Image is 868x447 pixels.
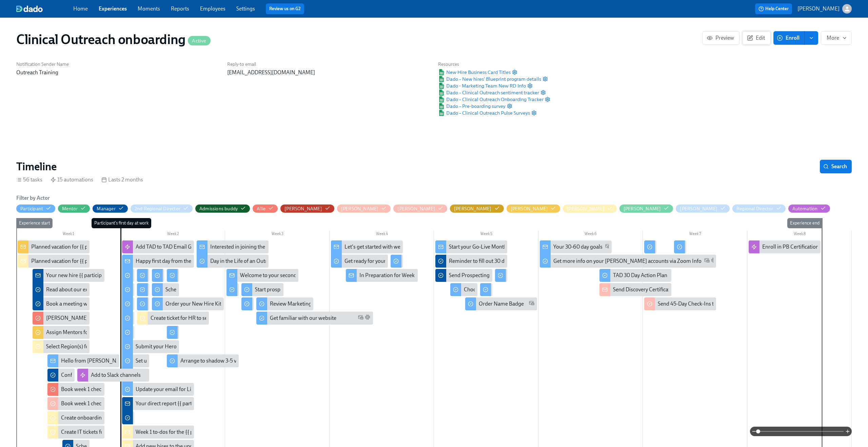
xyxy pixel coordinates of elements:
div: Get more info on your [PERSON_NAME] accounts via Zoom Info [540,255,716,268]
div: Hide Mentor [62,206,78,212]
div: Review Marketing Materials Google Drive [270,300,366,308]
a: Google SheetDado – Clinical Outreach Pulse Surveys [438,110,530,116]
div: Send Prospecting Certification Scorecard for {{ participant.firstName }} {{ participant.lastName }} [449,272,672,279]
div: Read about our expectations for new hires [33,283,90,296]
div: Let's get started with week 3 🚀 [344,243,417,251]
div: Your new hire {{ participant.fullName }} starts work next week [33,269,104,282]
div: Enroll in PB Certification [762,243,819,251]
h6: Reply-to email [227,61,430,67]
div: Planned vacation for {{ participant.startDate | MMMM Do, YYYY }} cohort [18,240,90,253]
div: Experience end [787,218,822,228]
div: Let's get started with week 3 🚀 [331,240,403,253]
img: Google Sheet [438,83,445,89]
a: Google SheetDado - Marketing Team New RD Info [438,82,526,89]
div: Hide Priscilla [567,206,605,212]
div: Week 4 [330,230,434,239]
img: Google Sheet [438,103,445,109]
button: [PERSON_NAME] [797,4,852,14]
div: In Preparation for Week 4 [346,269,418,282]
a: Employees [200,5,225,12]
a: Google SheetNew Hire Business Card Titles [438,69,511,76]
a: Google SheetDado – Pre-boarding survey [438,103,506,110]
button: Automation [788,205,830,213]
div: Book a meeting with your new hire [46,300,126,308]
div: Order your New Hire Kit from [PERSON_NAME] [152,297,224,310]
span: Edit [748,35,765,41]
div: Add to Slack channels [77,369,149,382]
div: Choose Account for Discovery Meeting Certification (w/ RD Input) [450,283,477,296]
div: Lasts 2 months [101,176,143,183]
div: Planned vacation for {{ participant.startDate | MMMM Do, YYYY }} cohort [31,243,199,251]
div: Hide Participant [20,206,43,212]
div: Your direct report {{ participant.fullName }} starts [DATE]! [122,397,194,410]
div: Select Region(s) for {{ participant.startDate | MMMM Do, YYYY }} cohort [46,343,211,350]
h6: Filter by Actor [16,194,50,202]
button: [PERSON_NAME] [280,205,334,213]
div: Add to Slack channels [91,371,141,379]
span: Dado – New hires' Blueprint program details [438,76,541,82]
div: Hide 2nd Regional Director [135,206,180,212]
div: Set up your corporate phone for success [122,354,149,367]
span: Work Email [529,300,534,308]
div: 56 tasks [16,176,42,183]
div: Enroll in PB Certification [749,240,821,253]
div: Assign Mentors for {{ participant.startDate | MMMM Do }} cohort [46,329,196,336]
span: Dado - Marketing Team New RD Info [438,82,526,89]
button: Regional Director [732,205,785,213]
div: Get familiar with our website [270,314,336,322]
button: [PERSON_NAME] [450,205,504,213]
div: Interested in joining the Rural Outreach Think Tank? [210,243,330,251]
div: Get ready for your in-field time [344,257,415,265]
button: Admissions buddy [195,205,250,213]
button: Search [820,160,852,173]
span: Dado – Pre-boarding survey [438,103,506,110]
div: Participant's first day at work [92,218,151,228]
div: Hide Annie Tornabene [397,206,435,212]
a: Home [73,5,88,12]
div: Your new hire {{ participant.fullName }} starts work next week [46,272,188,279]
div: Send 45-Day Check-Ins to RD s [658,300,728,308]
a: Settings [236,5,255,12]
div: Choose Account for Discovery Meeting Certification (w/ RD Input) [464,286,615,293]
span: Preview [708,35,734,41]
div: Arrange to shadow 3-5 virtual meetings [180,357,271,365]
div: Week 2 [121,230,225,239]
a: Review us on G2 [269,5,301,12]
button: Participant [16,205,55,213]
button: Review us on G2 [266,3,304,14]
div: Order Name Badge [479,300,524,308]
div: Send Prospecting Certification Scorecard for {{ participant.firstName }} {{ participant.lastName }} [435,269,492,282]
span: Work Email [605,243,611,251]
span: Work Email [358,314,363,322]
div: Hello from [PERSON_NAME] Health Outreach Training Team! [61,357,204,365]
div: Add TAD to TAD Email Group [122,240,194,253]
div: Hide Erica [454,206,492,212]
div: [PERSON_NAME]'s Comms to Marketing Select Region(s) for {{ participant.startDate | MMMM Do, YYYY ... [46,314,308,322]
div: Welcome to your second week! [240,272,312,279]
button: [PERSON_NAME] [393,205,447,213]
div: Assign Mentors for {{ participant.startDate | MMMM Do }} cohort [33,326,90,339]
button: enroll [805,31,818,45]
button: Help Center [755,3,792,14]
a: dado [16,5,73,12]
span: Active [188,38,210,43]
a: Google SheetDado – New hires' Blueprint program details [438,76,541,82]
div: Hide Rachel [624,206,661,212]
button: [PERSON_NAME] [619,205,673,213]
div: Hide Allie [257,206,265,212]
div: TAD 30 Day Action Plan [613,272,667,279]
span: New Hire Business Card Titles [438,69,511,76]
button: Enroll [773,31,805,45]
a: Google SheetDado – Clinical Outreach sentiment tracker [438,89,539,96]
div: Hide Geanne [511,206,548,212]
p: [PERSON_NAME] [797,5,840,13]
div: Hide Annie [341,206,379,212]
a: Google SheetDado – Clinical Outreach Onboarding Tracker [438,96,544,103]
span: Dado – Clinical Outreach Onboarding Tracker [438,96,544,103]
div: Hide Ravi [680,206,717,212]
div: Book week 1 check-ins for the {{ participant.startDate | MMMM Do }} cohort [47,397,104,410]
div: Hide Amanda [284,206,322,212]
span: More [827,35,846,41]
div: Week 1 [16,230,121,239]
span: Dado – Clinical Outreach Pulse Surveys [438,110,530,116]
